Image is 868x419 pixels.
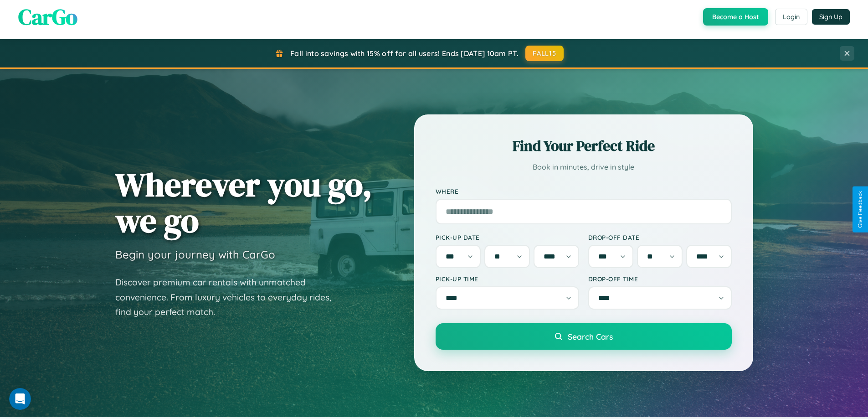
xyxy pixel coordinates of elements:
button: Become a Host [703,8,768,26]
span: Search Cars [568,331,613,341]
label: Pick-up Time [436,275,579,283]
label: Drop-off Date [588,233,732,241]
button: Sign Up [812,9,850,25]
div: Give Feedback [857,191,863,228]
h3: Begin your journey with CarGo [115,248,275,261]
label: Where [436,187,732,195]
h1: Wherever you go, we go [115,166,372,238]
p: Discover premium car rentals with unmatched convenience. From luxury vehicles to everyday rides, ... [115,275,343,320]
span: CarGo [18,2,77,32]
span: Fall into savings with 15% off for all users! Ends [DATE] 10am PT. [290,49,519,58]
p: Book in minutes, drive in style [436,160,732,174]
button: Login [775,9,807,25]
h2: Find Your Perfect Ride [436,136,732,156]
iframe: Intercom live chat [9,388,31,410]
button: Search Cars [436,323,732,350]
button: FALL15 [525,46,564,61]
label: Pick-up Date [436,233,579,241]
label: Drop-off Time [588,275,732,283]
